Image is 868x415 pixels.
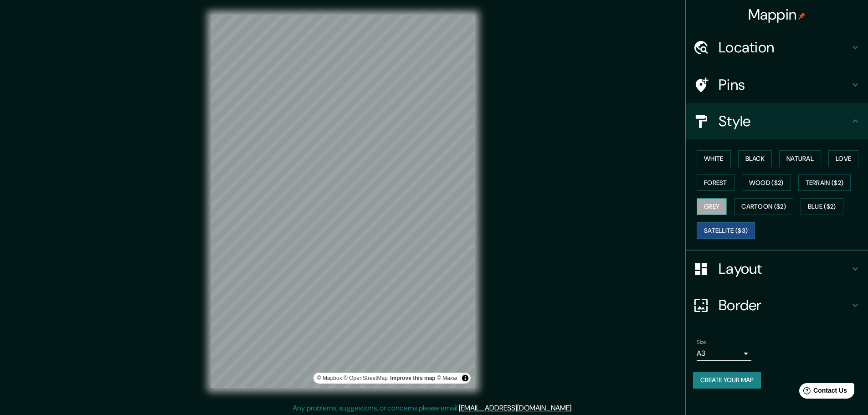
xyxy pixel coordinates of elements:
div: Style [686,103,868,139]
div: Border [686,287,868,323]
iframe: Help widget launcher [787,379,858,405]
h4: Layout [719,260,850,278]
button: Natural [779,150,821,167]
label: Size [697,338,706,346]
h4: Mappin [748,5,806,24]
button: Grey [697,198,727,215]
button: Forest [697,174,734,191]
a: Map feedback [390,375,435,381]
a: OpenStreetMap [344,375,388,381]
a: [EMAIL_ADDRESS][DOMAIN_NAME] [459,403,571,413]
div: Pins [686,67,868,103]
button: Wood ($2) [742,174,791,191]
button: Satellite ($3) [697,222,755,239]
h4: Location [719,38,850,56]
h4: Style [719,112,850,130]
button: Blue ($2) [801,198,843,215]
div: Location [686,29,868,66]
a: Mapbox [317,375,342,381]
canvas: Map [211,15,475,388]
p: Any problems, suggestions, or concerns please email . [293,403,573,414]
h4: Border [719,296,850,314]
button: Black [738,150,772,167]
div: . [573,403,574,414]
div: . [574,403,576,414]
img: pin-icon.png [798,12,806,20]
button: Cartoon ($2) [734,198,793,215]
div: Layout [686,251,868,287]
h4: Pins [719,76,850,94]
button: Create your map [693,372,761,389]
button: Terrain ($2) [798,174,851,191]
div: A3 [697,346,751,361]
button: Love [828,150,858,167]
button: Toggle attribution [460,373,471,384]
a: Maxar [437,375,458,381]
button: White [697,150,731,167]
